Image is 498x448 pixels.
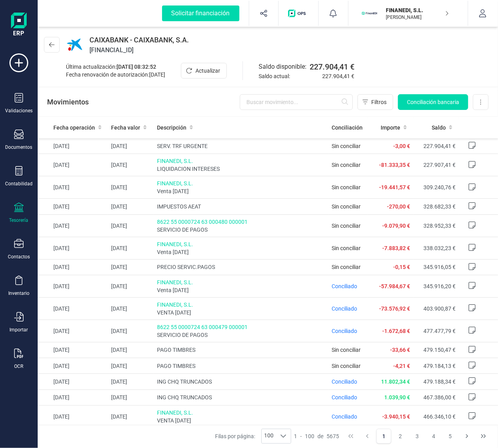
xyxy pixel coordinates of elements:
td: [DATE] [38,389,108,405]
span: Sin conciliar [332,245,361,251]
button: Page 3 [410,429,425,444]
td: 466.346,10 € [413,405,459,428]
span: Sin conciliar [332,363,361,369]
div: Filas por página: [215,429,291,444]
div: Contabilidad [5,181,33,187]
span: Conciliado [332,413,357,420]
button: First Page [343,429,358,444]
input: Buscar movimiento... [240,94,353,110]
td: 227.907,41 € [413,154,459,176]
td: [DATE] [108,358,154,374]
td: [DATE] [38,214,108,237]
td: 403.900,87 € [413,297,459,320]
span: FINANEDI, S.L. [157,179,325,187]
td: [DATE] [108,275,154,297]
span: 100 [305,432,315,440]
td: [DATE] [38,405,108,428]
span: [FINANCIAL_ID] [89,46,489,55]
span: SERV. TRF URGENTE [157,142,325,150]
span: FINANEDI, S.L. [157,278,325,286]
span: Sin conciliar [332,347,361,353]
span: Fecha valor [111,124,140,132]
td: [DATE] [108,214,154,237]
td: [DATE] [108,138,154,154]
span: 100 [262,429,276,443]
span: 227.904,41 € [322,72,354,80]
button: Next Page [460,429,474,444]
span: 5675 [327,432,339,440]
td: [DATE] [108,374,154,389]
td: 227.904,41 € [413,138,459,154]
td: [DATE] [38,342,108,358]
span: Conciliado [332,305,357,312]
div: Última actualización: [66,63,165,71]
span: PRECIO SERVIC.PAGOS [157,263,325,271]
span: FINANEDI, S.L. [157,301,325,309]
span: -9.079,90 € [382,223,410,229]
span: SERVICIO DE PAGOS [157,226,325,234]
td: 345.916,05 € [413,259,459,275]
span: 8622 55 0000724 63 000480 000001 [157,218,325,226]
span: -270,00 € [387,203,410,210]
img: FI [361,5,378,22]
td: [DATE] [108,297,154,320]
td: 338.032,23 € [413,237,459,259]
span: CAIXABANK - CAIXABANK, S.A. [89,35,489,46]
span: -19.441,57 € [379,184,410,190]
td: 479.188,34 € [413,374,459,389]
span: SERVICIO DE PAGOS [157,331,325,339]
span: Saldo [432,124,446,132]
span: Sin conciliar [332,223,361,229]
td: [DATE] [38,297,108,320]
span: [DATE] 08:32:52 [117,64,156,70]
span: ING CHQ TRUNCADOS [157,393,325,401]
span: de [318,432,324,440]
p: FINANEDI, S.L. [386,6,449,14]
button: Solicitar financiación [153,1,249,26]
div: Fecha renovación de autorización: [66,71,165,79]
span: IMPUESTOS AEAT [157,203,325,210]
span: Conciliado [332,394,357,400]
span: 11.802,34 € [381,379,410,385]
td: [DATE] [38,154,108,176]
button: Filtros [358,94,393,110]
span: ING CHQ TRUNCADOS [157,378,325,386]
td: 328.682,33 € [413,199,459,214]
span: Conciliado [332,328,357,334]
span: Saldo disponible: [259,62,306,71]
button: FIFINANEDI, S.L.[PERSON_NAME] [358,1,458,26]
td: [DATE] [38,199,108,214]
span: PAGO TIMBRES [157,346,325,354]
span: Fecha operación [53,124,95,132]
p: Movimientos [47,97,89,108]
span: 227.904,41 € [310,61,354,72]
td: [DATE] [38,374,108,389]
span: Conciliado [332,283,357,289]
span: -4,21 € [393,363,410,369]
td: [DATE] [108,342,154,358]
div: OCR [15,363,24,369]
td: [DATE] [38,320,108,342]
span: Actualizar [195,67,220,75]
span: Venta [DATE] [157,286,325,294]
span: Saldo actual: [259,72,319,80]
button: Page 2 [393,429,408,444]
span: Importe [381,124,400,132]
td: [DATE] [108,199,154,214]
span: Sin conciliar [332,203,361,210]
td: [DATE] [38,275,108,297]
td: 467.386,00 € [413,389,459,405]
td: [DATE] [38,138,108,154]
span: [DATE] [149,71,165,78]
span: -0,15 € [393,264,410,270]
button: Page 1 [376,429,391,444]
div: Solicitar financiación [162,5,239,21]
span: VENTA [DATE] [157,417,325,424]
button: Actualizar [181,63,227,79]
td: 479.150,47 € [413,342,459,358]
p: [PERSON_NAME] [386,14,449,20]
span: FINANEDI, S.L. [157,409,325,417]
button: Logo de OPS [283,1,314,26]
span: Venta [DATE] [157,248,325,256]
button: Last Page [476,429,491,444]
